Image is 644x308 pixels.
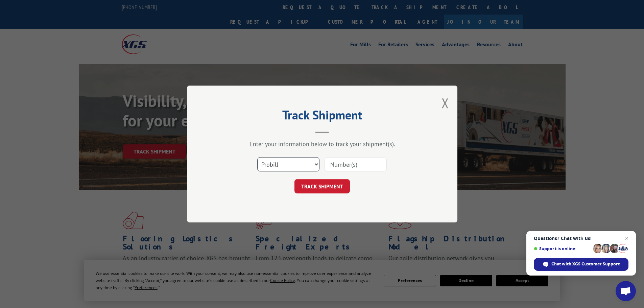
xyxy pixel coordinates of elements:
[442,94,449,112] button: Close modal
[534,258,628,271] span: Chat with XGS Customer Support
[551,261,620,267] span: Chat with XGS Customer Support
[294,179,350,193] button: TRACK SHIPMENT
[221,110,424,123] h2: Track Shipment
[534,236,628,241] span: Questions? Chat with us!
[325,157,387,171] input: Number(s)
[616,281,636,301] a: Open chat
[221,140,424,148] div: Enter your information below to track your shipment(s).
[534,246,591,251] span: Support is online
